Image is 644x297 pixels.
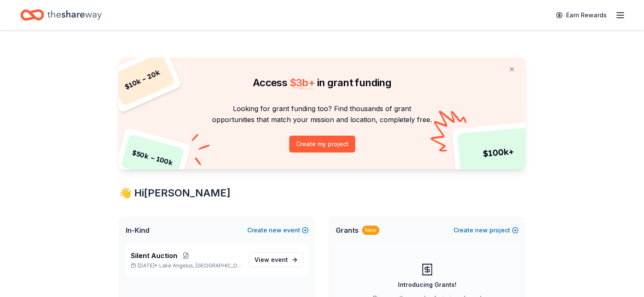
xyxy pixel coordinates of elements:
[290,76,315,89] span: $ 3b +
[129,103,515,125] p: Looking for grant funding too? Find thousands of grant opportunities that match your mission and ...
[271,256,288,263] span: event
[247,225,309,235] button: Createnewevent
[131,262,242,269] p: [DATE] •
[126,225,149,235] span: In-Kind
[269,225,282,235] span: new
[362,226,379,235] div: New
[20,5,102,25] a: Home
[289,136,355,153] button: Create my project
[336,225,359,235] span: Grants
[131,251,177,261] span: Silent Auction
[551,8,612,23] a: Earn Rewards
[109,52,175,106] div: $ 10k – 20k
[249,252,304,267] a: View event
[159,262,242,269] span: Lake Angelus, [GEOGRAPHIC_DATA]
[119,186,525,200] div: 👋 Hi [PERSON_NAME]
[398,280,456,290] div: Introducing Grants!
[253,76,391,89] span: Access in grant funding
[453,225,519,235] button: Createnewproject
[475,225,488,235] span: new
[254,255,288,265] span: View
